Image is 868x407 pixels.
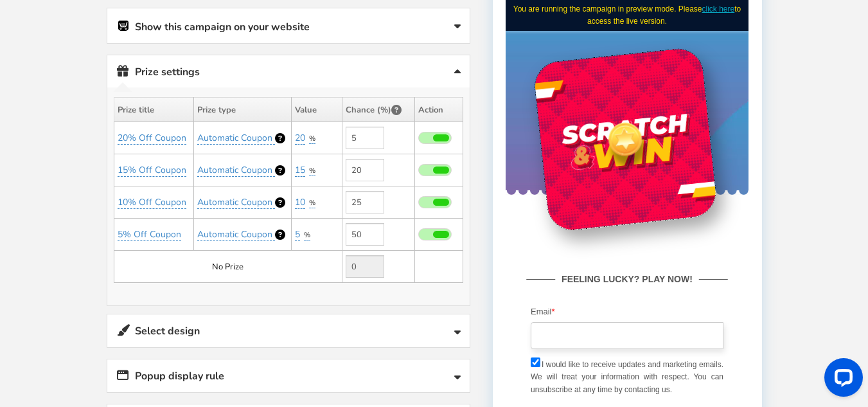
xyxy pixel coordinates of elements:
span: % [304,230,310,240]
span: % [309,166,315,176]
span: Automatic Coupon [197,228,272,240]
th: Value [292,98,342,122]
a: % [309,134,315,144]
a: % [309,198,315,208]
a: 20 [295,132,305,145]
span: Automatic Coupon [197,164,272,176]
a: 15% Off Coupon [118,164,186,177]
td: No Prize [114,251,342,283]
a: % [304,230,310,240]
a: 10 [295,196,305,209]
span: % [309,198,315,208]
a: 10% Off Coupon [118,196,186,209]
a: % [309,166,315,176]
a: Show this campaign on your website [107,8,470,43]
th: Chance (%) [342,98,414,122]
label: Email [25,305,49,319]
span: % [309,134,315,143]
iframe: LiveChat chat widget [814,353,868,407]
span: Automatic Coupon [197,196,272,208]
strong: FEELING LUCKY? PLAY NOW! [49,272,193,286]
a: 15 [295,164,305,177]
a: Prize settings [107,55,470,88]
a: Select design [107,314,470,347]
a: Automatic Coupon [197,132,275,145]
input: I would like to receive updates and marketing emails. We will treat your information with respect... [25,357,35,367]
a: click here [197,5,229,14]
a: Automatic Coupon [197,164,275,177]
a: 5 [295,228,300,241]
th: Action [414,98,463,122]
a: Popup display rule [107,359,470,392]
th: Prize type [194,98,292,122]
th: Prize title [114,98,194,122]
a: Automatic Coupon [197,228,275,241]
i: Ecwid by Lightspeed [117,18,133,32]
a: 20% Off Coupon [118,132,186,145]
label: I would like to receive updates and marketing emails. We will treat your information with respect... [25,359,218,396]
a: 5% Off Coupon [118,228,181,241]
input: Value not editable [346,255,384,278]
span: Automatic Coupon [197,132,272,144]
a: Automatic Coupon [197,196,275,209]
